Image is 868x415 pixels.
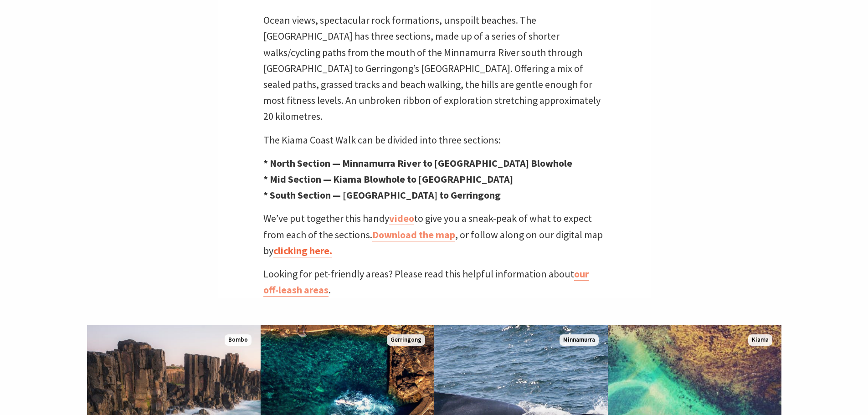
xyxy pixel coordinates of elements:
a: Download the map [372,228,455,241]
span: Gerringong [387,334,425,346]
p: Ocean views, spectacular rock formations, unspoilt beaches. The [GEOGRAPHIC_DATA] has three secti... [263,12,605,124]
strong: * South Section — [GEOGRAPHIC_DATA] to Gerringong [263,189,501,201]
strong: * Mid Section — Kiama Blowhole to [GEOGRAPHIC_DATA] [263,173,513,185]
p: Looking for pet-friendly areas? Please read this helpful information about . [263,266,605,298]
strong: * North Section — Minnamurra River to [GEOGRAPHIC_DATA] Blowhole [263,157,572,169]
a: clicking here. [273,244,332,257]
a: our off-leash areas [263,267,589,297]
span: Bombo [225,334,252,346]
p: The Kiama Coast Walk can be divided into three sections: [263,132,605,148]
span: Kiama [748,334,772,346]
a: video [389,212,414,225]
p: We’ve put together this handy to give you a sneak-peak of what to expect from each of the section... [263,210,605,259]
span: Minnamurra [560,334,599,346]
